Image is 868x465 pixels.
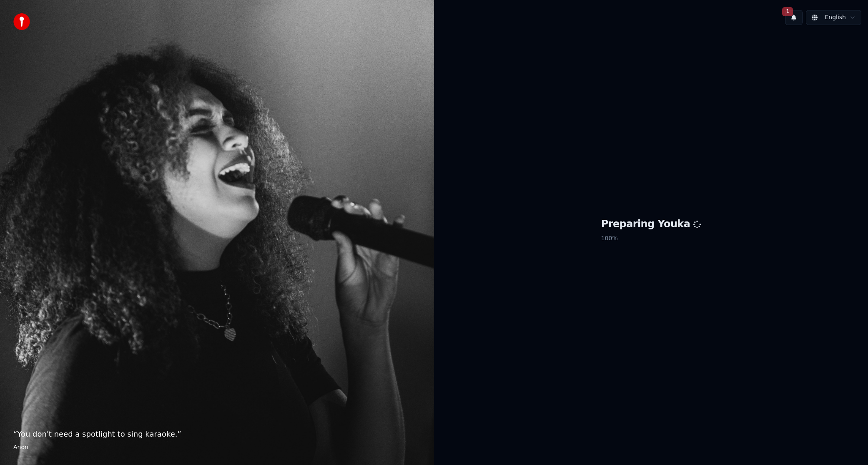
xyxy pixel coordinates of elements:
button: 1 [785,10,803,25]
span: 1 [782,7,793,16]
p: 100 % [601,231,701,246]
footer: Anon [13,443,421,452]
h1: Preparing Youka [601,218,701,231]
img: youka [13,13,30,30]
p: “ You don't need a spotlight to sing karaoke. ” [13,428,421,440]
